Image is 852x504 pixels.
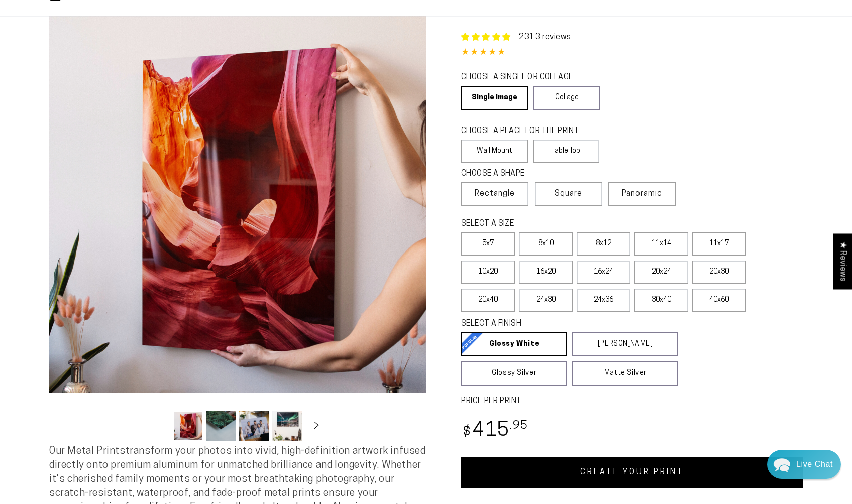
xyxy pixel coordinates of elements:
[75,50,138,57] span: Away until [DATE]
[461,261,515,284] label: 10x20
[461,86,528,110] a: Single Image
[461,421,528,441] bdi: 415
[833,233,852,289] div: Click to open Judge.me floating reviews tab
[206,411,236,441] button: Load image 2 in gallery view
[461,140,528,163] label: Wall Mount
[634,261,688,284] label: 20x24
[634,232,688,256] label: 11x14
[94,15,120,41] img: John
[49,16,426,444] media-gallery: Gallery Viewer
[115,15,141,41] img: Helga
[305,415,328,437] button: Slide right
[461,125,590,137] legend: CHOOSE A PLACE FOR THE PRINT
[461,318,654,330] legend: SELECT A FINISH
[108,286,136,294] span: Re:amaze
[77,288,136,293] span: We run on
[461,361,567,386] a: Glossy Silver
[461,168,592,180] legend: CHOOSE A SHAPE
[510,420,528,432] sup: .95
[519,232,573,256] label: 8x10
[148,415,170,437] button: Slide left
[692,261,746,284] label: 20x30
[519,289,573,312] label: 24x30
[461,396,803,407] label: PRICE PER PRINT
[461,457,803,488] a: CREATE YOUR PRINT
[461,289,515,312] label: 20x40
[463,426,471,439] span: $
[577,232,630,256] label: 8x12
[572,332,678,356] a: [PERSON_NAME]
[66,303,147,319] a: Leave A Message
[461,218,662,230] legend: SELECT A SIZE
[461,72,591,83] legend: CHOOSE A SINGLE OR COLLAGE
[173,411,203,441] button: Load image 1 in gallery view
[622,190,662,198] span: Panoramic
[634,289,688,312] label: 30x40
[533,86,600,110] a: Collage
[272,411,302,441] button: Load image 4 in gallery view
[577,289,630,312] label: 24x36
[519,261,573,284] label: 16x20
[475,188,515,200] span: Rectangle
[555,188,582,200] span: Square
[767,450,841,479] div: Chat widget toggle
[461,46,803,60] div: 4.85 out of 5.0 stars
[461,332,567,356] a: Glossy White
[577,261,630,284] label: 16x24
[461,31,573,43] a: 2313 reviews.
[692,289,746,312] label: 40x60
[239,411,269,441] button: Load image 3 in gallery view
[461,232,515,256] label: 5x7
[572,361,678,386] a: Matte Silver
[796,450,833,479] div: Contact Us Directly
[73,15,99,41] img: Marie J
[533,140,600,163] label: Table Top
[519,33,573,41] a: 2313 reviews.
[692,232,746,256] label: 11x17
